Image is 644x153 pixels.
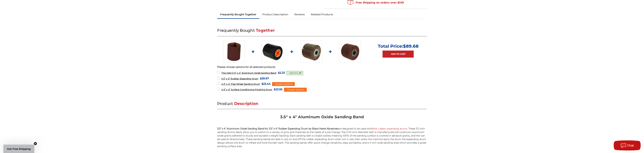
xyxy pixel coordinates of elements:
span: $39.97 [260,76,269,81]
span: $89.68 [403,43,419,49]
h2: 3.5" x 4" Aluminum Oxide Sanding Band [217,114,427,122]
span: Product [217,101,233,106]
p: are designed to be used with . These 3.5 inch sanding drums easily allow you to switch to a varie... [217,127,427,148]
p: Please choose options for all selected products [217,65,427,69]
span: 3.5” x 4” Rubber Expanding Drum [221,77,258,80]
span: $23.95 [274,87,283,92]
a: Add to Cart [383,51,414,58]
span: $23.44 [261,82,271,86]
div: Get Free ShippingClose teaser [3,145,34,153]
a: BHA rubber expanding drums [372,127,407,130]
img: 3.5x4 inch sanding band for expanding rubber drum [223,41,245,63]
span: Together [256,28,275,33]
span: Get Free Shipping [7,147,31,150]
span: 3.5” x 4” Aluminum Oxide Sanding Band [221,72,276,74]
div: Choose Options [284,88,307,92]
a: Reviews [291,11,308,18]
span: 4.5” x 4” Surface Conditioning Finishing Drum [221,88,272,91]
button: Chat [614,140,641,150]
button: Close teaser [34,142,37,145]
a: Frequently Bought Together [217,11,259,18]
span: Frequently Bought [217,28,255,33]
strong: This Item: [221,72,232,74]
strong: 3.5” x 4” Aluminum Oxide Sanding Band for 3.5" x 4" Rubber Expanding Drum by Black Hawk Abrasives [217,127,338,130]
span: 4.5” x 4” Flap Wheel Sanding Drum [221,83,260,85]
div: Choose Options [272,82,295,86]
a: Product Description [259,11,291,18]
span: Chat [627,144,634,147]
div: Options [286,71,303,75]
p: Total Price: [378,43,419,49]
span: $2.32 [278,71,285,75]
a: Related Products [308,11,336,18]
span: Description [234,101,258,106]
